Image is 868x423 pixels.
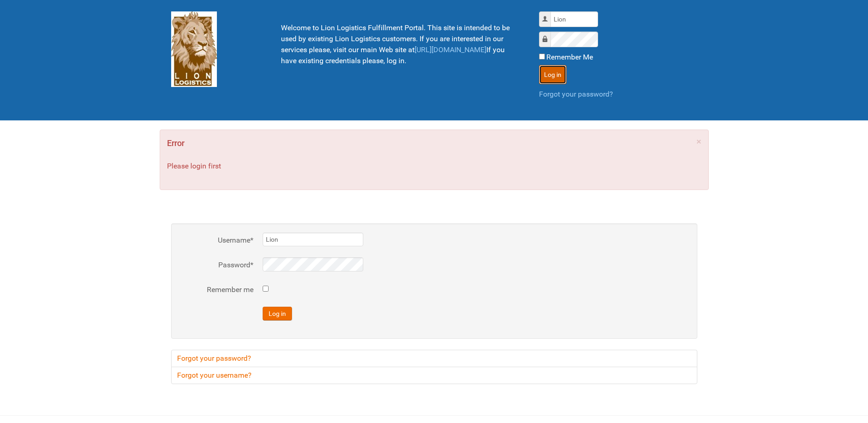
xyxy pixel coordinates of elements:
[539,65,566,84] button: Log in
[167,137,701,150] h4: Error
[180,260,253,271] label: Password
[539,90,613,98] a: Forgot your password?
[546,52,593,63] label: Remember Me
[171,44,217,53] a: Lion Logistics
[263,307,292,320] button: Log in
[180,235,253,246] label: Username
[415,45,486,54] a: [URL][DOMAIN_NAME]
[167,161,701,172] p: Please login first
[171,11,217,87] img: Lion Logistics
[281,22,516,66] p: Welcome to Lion Logistics Fulfillment Portal. This site is intended to be used by existing Lion L...
[550,11,598,27] input: Username
[180,284,253,295] label: Remember me
[171,350,697,367] a: Forgot your password?
[696,137,701,146] a: ×
[171,367,697,384] a: Forgot your username?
